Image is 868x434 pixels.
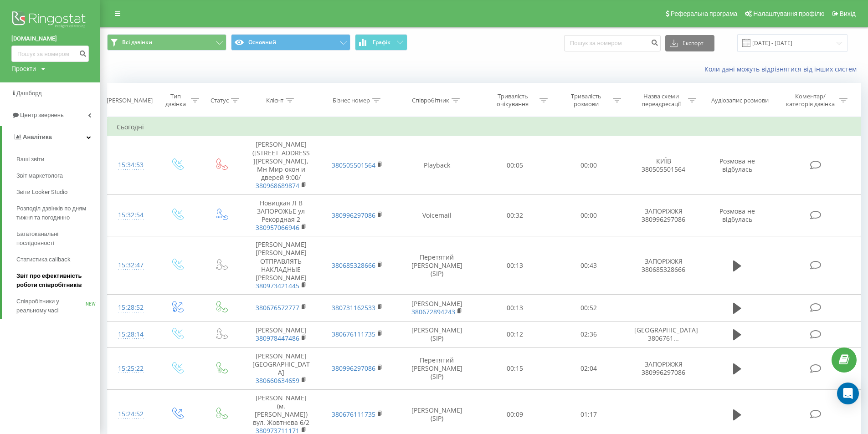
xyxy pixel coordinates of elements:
a: Аналiтика [2,126,100,148]
span: [GEOGRAPHIC_DATA] 3806761... [634,326,698,342]
input: Пошук за номером [11,46,89,62]
div: Проекти [11,64,36,73]
a: Багатоканальні послідовності [16,226,100,251]
td: 00:13 [478,295,551,321]
div: Назва схеми переадресації [637,92,686,108]
div: 15:25:22 [117,360,145,378]
span: Налаштування профілю [753,10,824,17]
div: 15:24:52 [117,405,145,423]
div: [PERSON_NAME] [107,97,153,104]
img: Ringostat logo [11,9,89,32]
td: ЗАПОРІЖЖЯ 380996297086 [625,194,702,236]
div: Коментар/категорія дзвінка [784,92,837,108]
a: Розподіл дзвінків по дням тижня та погодинно [16,200,100,226]
td: 00:43 [552,236,625,295]
span: Вихід [840,10,856,17]
span: Графік [373,39,390,46]
td: [PERSON_NAME] ([STREET_ADDRESS][PERSON_NAME], Мн Мир окон и дверей 9:00/ [243,136,319,194]
a: 380978447486 [256,334,299,342]
span: Реферальна програма [671,10,738,17]
a: Статистика callback [16,251,100,268]
button: Графік [355,34,407,51]
a: Звіти Looker Studio [16,184,100,200]
a: Звіт маркетолога [16,168,100,184]
span: Аналiтика [23,133,52,140]
td: [PERSON_NAME] [395,295,478,321]
span: Всі дзвінки [122,39,152,46]
div: Тип дзвінка [163,92,189,108]
td: КИЇВ 380505501564 [625,136,702,194]
span: Багатоканальні послідовності [16,230,96,248]
button: Всі дзвінки [107,34,226,51]
div: Клієнт [266,97,283,104]
a: 380731162533 [332,303,375,312]
td: Voicemail [395,194,478,236]
a: Звіт про ефективність роботи співробітників [16,268,100,293]
span: Розмова не відбулась [719,207,755,224]
span: Звіт маркетолога [16,171,63,180]
div: Аудіозапис розмови [711,97,769,104]
a: Співробітники у реальному часіNEW [16,293,100,319]
td: Сьогодні [108,118,861,136]
div: 15:32:54 [117,206,145,224]
td: 00:00 [552,136,625,194]
div: Співробітник [412,97,449,104]
td: 00:13 [478,236,551,295]
span: Ваші звіти [16,155,44,164]
a: [DOMAIN_NAME] [11,34,89,43]
td: Перетятий [PERSON_NAME] (SIP) [395,236,478,295]
div: Статус [211,97,229,104]
a: 380672894243 [411,307,455,316]
a: 380685328666 [332,261,375,270]
a: 380996297086 [332,211,375,220]
td: 02:36 [552,321,625,347]
td: [PERSON_NAME] [GEOGRAPHIC_DATA] [243,347,319,389]
a: 380957066946 [256,223,299,232]
span: Співробітники у реальному часі [16,297,86,315]
span: Звіти Looker Studio [16,188,67,197]
a: 380996297086 [332,364,375,373]
a: Коли дані можуть відрізнятися вiд інших систем [704,65,861,73]
div: Тривалість очікування [488,92,537,108]
a: 380968689874 [256,181,299,190]
td: 00:00 [552,194,625,236]
td: [PERSON_NAME] [PERSON_NAME] ОТПРАВЛЯТЬ НАКЛАДНЫЕ [PERSON_NAME] [243,236,319,295]
a: 380676111735 [332,410,375,419]
button: Основний [231,34,350,51]
span: Статистика callback [16,255,71,264]
div: 15:32:47 [117,256,145,274]
div: Бізнес номер [333,97,370,104]
div: 15:28:52 [117,299,145,317]
td: [PERSON_NAME] (SIP) [395,321,478,347]
a: 380660634659 [256,376,299,385]
span: Розмова не відбулась [719,157,755,174]
button: Експорт [665,35,714,51]
td: ЗАПОРІЖЖЯ 380996297086 [625,347,702,389]
div: 15:34:53 [117,156,145,174]
a: 380676572777 [256,303,299,312]
span: Дашборд [16,90,42,97]
td: 00:15 [478,347,551,389]
td: ЗАПОРІЖЖЯ 380685328666 [625,236,702,295]
input: Пошук за номером [564,35,661,51]
td: Новицкая Л В ЗАПОРОЖЬЕ ул Рекордная 2 [243,194,319,236]
div: Тривалість розмови [562,92,611,108]
td: 00:05 [478,136,551,194]
td: Перетятий [PERSON_NAME] (SIP) [395,347,478,389]
span: Звіт про ефективність роботи співробітників [16,271,96,290]
td: 00:32 [478,194,551,236]
div: Open Intercom Messenger [837,383,859,404]
td: 00:52 [552,295,625,321]
span: Розподіл дзвінків по дням тижня та погодинно [16,204,96,222]
a: Ваші звіти [16,151,100,168]
td: 00:12 [478,321,551,347]
td: Playback [395,136,478,194]
a: 380676111735 [332,330,375,338]
a: 380505501564 [332,161,375,169]
a: 380973421445 [256,281,299,290]
td: [PERSON_NAME] [243,321,319,347]
td: 02:04 [552,347,625,389]
div: 15:28:14 [117,326,145,343]
span: Центр звернень [20,112,64,118]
